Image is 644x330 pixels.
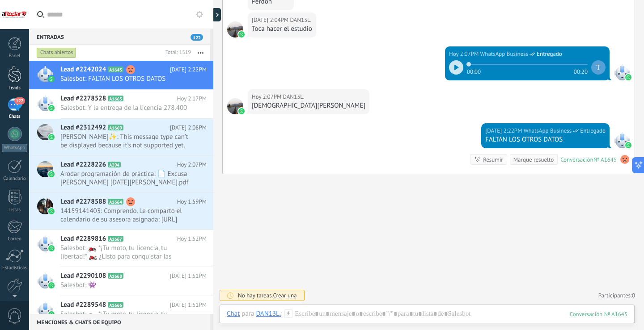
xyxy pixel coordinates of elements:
span: WhatsApp Business [524,126,572,135]
span: Arodar programación de práctica: 📄 Excusa [PERSON_NAME] [DATE][PERSON_NAME].pdf [60,170,190,187]
span: Lead #2228226 [60,160,106,169]
div: [DATE] 2:04PM [252,16,290,25]
span: A1663 [108,96,123,101]
div: Total: 1519 [162,48,191,57]
span: Hoy 2:07PM [177,160,207,169]
span: Hoy 2:17PM [177,94,207,103]
div: Marque resuelto [513,155,554,164]
div: Resumir [483,155,503,164]
img: waba.svg [48,76,55,82]
span: Lead #2289816 [60,234,106,243]
img: waba.svg [48,134,55,140]
span: DAN13L. [227,98,243,114]
a: Lead #2242024 A1645 [DATE] 2:22PM Salesbot: FALTAN LOS OTROS DATOS [29,61,213,89]
div: Chats abiertos [37,47,76,58]
span: Lead #2290108 [60,272,106,280]
span: Crear una [273,292,297,299]
div: Entradas [29,29,210,45]
span: A394 [108,162,121,167]
img: waba.svg [48,245,55,251]
span: Lead #2278528 [60,94,106,103]
span: Lead #2242024 [60,65,106,74]
a: Participantes:0 [598,292,635,299]
img: waba.svg [48,105,55,111]
span: 122 [14,97,25,104]
div: Chats [2,114,28,120]
div: Calendario [2,176,28,182]
div: Correo [2,236,28,242]
span: Salesbot: FALTAN LOS OTROS DATOS [60,75,190,83]
a: Lead #2278528 A1663 Hoy 2:17PM Salesbot: Y la entrega de la licencia 278.400 [29,90,213,118]
div: 1645 [570,310,627,318]
span: Salesbot: Y la entrega de la licencia 278.400 [60,104,190,112]
span: A1667 [108,236,123,242]
span: Lead #2289548 [60,301,106,309]
span: DAN13L. [283,92,305,101]
span: [DATE] 1:51PM [170,301,207,309]
a: Lead #2228226 A394 Hoy 2:07PM Arodar programación de práctica: 📄 Excusa [PERSON_NAME] [DATE][PERS... [29,156,213,192]
div: No hay tareas. [238,292,297,299]
div: [DEMOGRAPHIC_DATA][PERSON_NAME] [252,101,365,110]
span: [DATE] 2:22PM [170,65,207,74]
img: waba.svg [238,108,245,114]
div: Hoy 2:07PM [449,50,480,58]
img: waba.svg [48,282,55,288]
span: A1669 [108,125,123,130]
span: WhatsApp Business [480,50,529,58]
div: Leads [2,85,28,91]
span: WhatsApp Business [614,64,630,80]
span: [PERSON_NAME]✨: This message type can’t be displayed because it’s not supported yet. [60,133,190,150]
div: Listas [2,207,28,213]
span: 0 [632,292,635,299]
div: Panel [2,53,28,59]
a: Lead #2289816 A1667 Hoy 1:52PM Salesbot: 🏍️ *¡Tu moto, tu licencia, tu libertad!* 🏍️ ¿Listo para ... [29,230,213,267]
a: Lead #2312492 A1669 [DATE] 2:08PM [PERSON_NAME]✨: This message type can’t be displayed because it... [29,119,213,155]
div: Mostrar [212,8,221,21]
img: waba.svg [238,31,245,38]
span: Hoy 1:59PM [177,197,207,206]
span: 00:20 [574,67,588,75]
span: [DATE] 1:51PM [170,272,207,280]
span: Salesbot: 🏍️ *¡Tu moto, tu licencia, tu libertad!* 🏍️ ¿Listo para conquistar las calles? En *Arod... [60,244,190,261]
span: Salesbot: 👾 [60,281,190,289]
div: WhatsApp [2,144,27,152]
span: A1668 [108,273,123,279]
img: waba.svg [625,74,631,80]
span: 00:00 [467,67,481,75]
span: para [241,309,254,318]
div: Toca hacer el estudio [252,25,312,33]
span: A1645 [108,67,123,72]
span: [DATE] 2:08PM [170,123,207,132]
div: Conversación [560,156,593,163]
span: Entregado [537,50,562,58]
img: waba.svg [48,311,55,317]
span: Lead #2312492 [60,123,106,132]
div: [DATE] 2:22PM [485,126,523,135]
span: Lead #2278588 [60,197,106,206]
span: 14159141403: Comprendo. Le comparto el calendario de su asesora asignada: [URL][DOMAIN_NAME][PERS... [60,207,190,224]
a: Lead #2278588 A1664 Hoy 1:59PM 14159141403: Comprendo. Le comparto el calendario de su asesora as... [29,193,213,230]
span: : [281,309,282,318]
span: WhatsApp Business [614,132,630,148]
div: Hoy 2:07PM [252,92,283,101]
span: A1664 [108,199,123,205]
span: A1666 [108,302,123,308]
img: waba.svg [625,142,631,148]
div: Estadísticas [2,265,28,271]
div: Menciones & Chats de equipo [29,314,210,330]
span: Hoy 1:52PM [177,234,207,243]
div: DAN13L. [256,309,281,317]
span: 122 [191,34,203,41]
span: Entregado [580,126,606,135]
span: Salesbot: 🏍️ *¡Tu moto, tu licencia, tu libertad!* 🏍️ ¿Listo para conquistar las calles? En *Arod... [60,310,190,327]
div: FALTAN LOS OTROS DATOS [485,135,606,144]
button: Más [191,45,210,61]
a: Lead #2290108 A1668 [DATE] 1:51PM Salesbot: 👾 [29,267,213,296]
div: № A1645 [593,156,617,163]
span: DAN13L. [227,21,243,38]
img: waba.svg [48,208,55,214]
span: DAN13L. [290,16,311,25]
img: waba.svg [48,171,55,177]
